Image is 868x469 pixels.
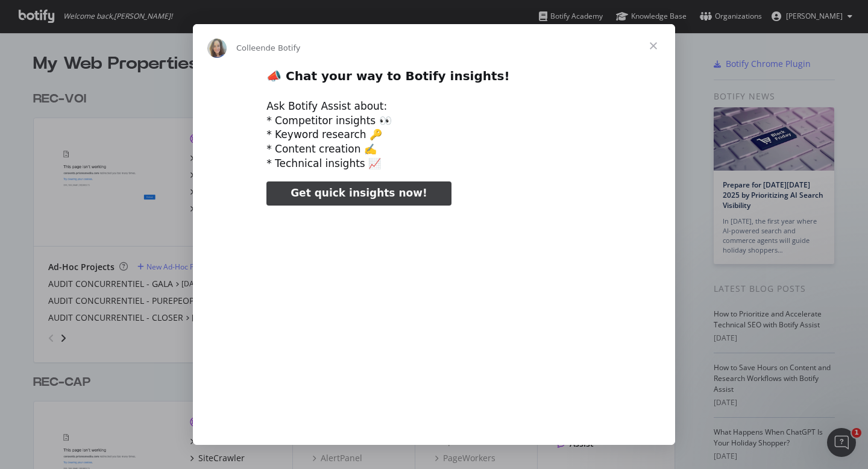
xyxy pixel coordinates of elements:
span: Get quick insights now! [291,187,427,199]
span: de Botify [266,43,301,52]
span: Fermer [632,24,675,68]
span: Colleen [236,43,266,52]
video: Regarder la vidéo [183,216,685,467]
img: Profile image for Colleen [207,39,227,58]
h2: 📣 Chat your way to Botify insights! [266,68,602,90]
div: Ask Botify Assist about: * Competitor insights 👀 * Keyword research 🔑 * Content creation ✍️ * Tec... [266,99,602,171]
a: Get quick insights now! [266,181,451,206]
